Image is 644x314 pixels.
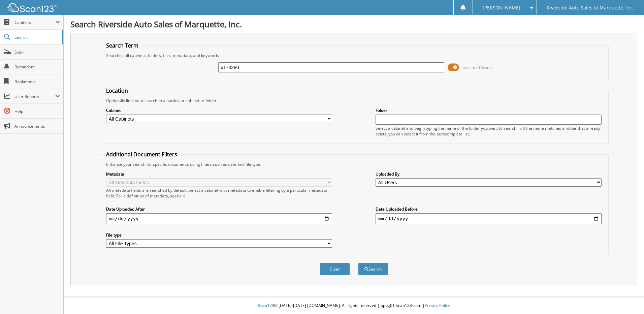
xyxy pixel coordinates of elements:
[376,206,602,212] label: Date Uploaded Before
[320,263,350,275] button: Clear
[103,98,605,103] div: Optionally limit your search to a particular cabinet or folder
[106,213,332,224] input: start
[14,79,60,85] span: Bookmarks
[14,94,55,99] span: User Reports
[258,303,274,308] span: Scan123
[103,151,181,158] legend: Additional Document Filters
[358,263,388,275] button: Search
[376,213,602,224] input: end
[106,107,332,113] label: Cabinet
[483,6,520,10] span: [PERSON_NAME]
[103,161,605,167] div: Enhance your search for specific documents using filters such as date and file type.
[14,49,60,55] span: Scan
[14,108,60,114] span: Help
[425,303,450,308] a: Privacy Policy
[106,187,332,199] div: All metadata fields are searched by default. Select a cabinet with metadata to enable filtering b...
[177,193,186,199] a: here
[64,297,644,314] div: © [DATE]-[DATE] [DOMAIN_NAME]. All rights reserved | appg01-scan123-com |
[14,20,55,25] span: Cabinets
[106,171,332,177] label: Metadata
[103,87,131,94] legend: Location
[106,232,332,238] label: File type
[103,42,142,49] legend: Search Term
[70,19,637,30] h1: Search Riverside Auto Sales of Marquette, Inc.
[463,65,493,70] span: Advanced Search
[103,53,605,58] div: Searches all cabinets, folders, files, metadata, and keywords
[376,171,602,177] label: Uploaded By
[7,3,57,12] img: scan123-logo-white.svg
[14,34,59,40] span: Search
[610,282,644,314] iframe: Chat Widget
[547,6,634,10] span: Riverside Auto Sales of Marquette, Inc.
[14,64,60,70] span: Reminders
[376,107,602,113] label: Folder
[106,206,332,212] label: Date Uploaded After
[376,125,602,137] div: Select a cabinet and begin typing the name of the folder you want to search in. If the name match...
[14,123,60,129] span: Announcements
